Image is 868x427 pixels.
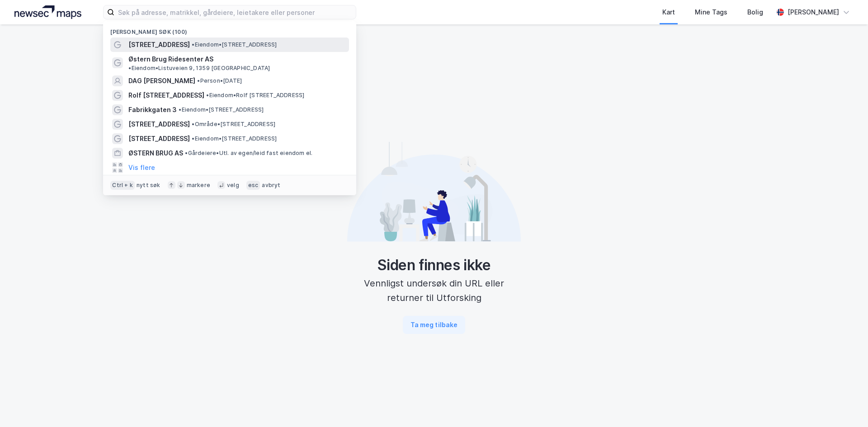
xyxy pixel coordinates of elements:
[128,104,177,115] span: Fabrikkgaten 3
[197,77,200,84] span: •
[695,7,727,18] div: Mine Tags
[347,276,521,305] div: Vennligst undersøk din URL eller returner til Utforsking
[128,119,190,130] span: [STREET_ADDRESS]
[128,65,131,71] span: •
[114,5,356,19] input: Søk på adresse, matrikkel, gårdeiere, leietakere eller personer
[185,150,312,157] span: Gårdeiere • Utl. av egen/leid fast eiendom el.
[662,7,675,18] div: Kart
[246,181,260,190] div: esc
[192,135,194,142] span: •
[788,7,839,18] div: [PERSON_NAME]
[128,133,190,144] span: [STREET_ADDRESS]
[137,182,160,189] div: nytt søk
[206,92,304,99] span: Eiendom • Rolf [STREET_ADDRESS]
[192,41,194,48] span: •
[192,121,275,128] span: Område • [STREET_ADDRESS]
[747,7,763,18] div: Bolig
[227,182,239,189] div: velg
[403,316,465,334] button: Ta meg tilbake
[192,135,277,142] span: Eiendom • [STREET_ADDRESS]
[103,21,356,38] div: [PERSON_NAME] søk (100)
[262,182,280,189] div: avbryt
[823,384,868,427] iframe: Chat Widget
[14,5,81,19] img: logo.a4113a55bc3d86da70a041830d287a7e.svg
[187,182,210,189] div: markere
[110,181,135,190] div: Ctrl + k
[128,90,204,101] span: Rolf [STREET_ADDRESS]
[197,77,242,84] span: Person • [DATE]
[128,54,213,65] span: Østern Brug Ridesenter AS
[206,92,209,99] span: •
[179,106,181,113] span: •
[347,256,521,274] div: Siden finnes ikke
[823,384,868,427] div: Kontrollprogram for chat
[185,150,188,156] span: •
[128,75,195,86] span: DAG [PERSON_NAME]
[179,106,264,113] span: Eiendom • [STREET_ADDRESS]
[192,121,194,127] span: •
[128,148,183,159] span: ØSTERN BRUG AS
[128,65,270,72] span: Eiendom • Listuveien 9, 1359 [GEOGRAPHIC_DATA]
[128,162,155,173] button: Vis flere
[192,41,277,48] span: Eiendom • [STREET_ADDRESS]
[128,39,190,50] span: [STREET_ADDRESS]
